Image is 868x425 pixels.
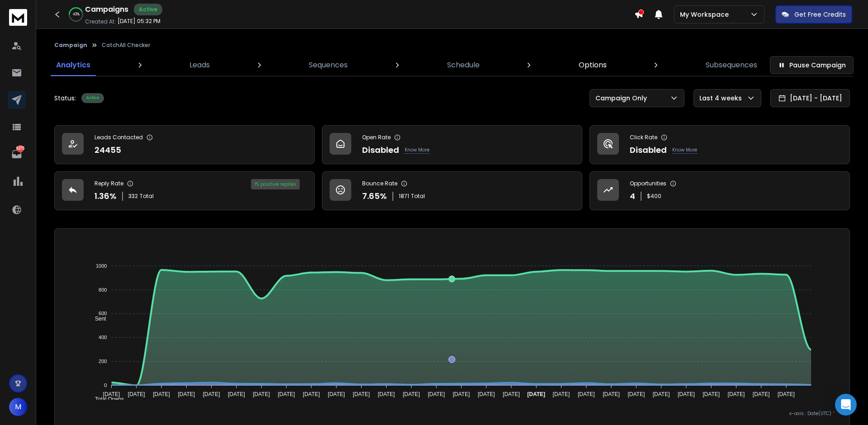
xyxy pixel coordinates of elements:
span: Sent [88,316,106,322]
button: Campaign [54,42,87,49]
p: Created At: [85,18,116,25]
a: Reply Rate1.36%332Total1% positive replies [54,171,315,210]
button: M [9,398,27,416]
a: Options [573,54,612,76]
tspan: [DATE] [103,391,120,397]
button: Get Free Credits [775,5,852,24]
a: 8275 [8,145,26,163]
div: Active [81,93,104,103]
tspan: [DATE] [253,391,270,397]
p: My Workspace [680,10,732,19]
p: 4 [630,190,635,203]
span: Total Opens [88,396,124,402]
p: 8275 [17,145,24,152]
tspan: [DATE] [778,391,795,397]
p: $ 400 [647,193,661,200]
p: Disabled [630,144,667,156]
tspan: [DATE] [178,391,195,397]
tspan: 200 [99,359,107,364]
tspan: [DATE] [403,391,420,397]
a: Sequences [303,54,353,76]
span: 1871 [399,193,409,200]
button: Pause Campaign [770,56,854,74]
a: Subsequences [700,54,763,76]
tspan: [DATE] [578,391,595,397]
tspan: [DATE] [378,391,395,397]
tspan: 400 [99,335,107,340]
p: Know More [405,146,429,154]
tspan: 600 [99,311,107,316]
img: logo [9,9,27,26]
tspan: [DATE] [703,391,720,397]
a: Opportunities4$400 [590,171,850,210]
p: Leads [189,60,210,71]
tspan: [DATE] [453,391,470,397]
p: Click Rate [630,134,657,141]
a: Leads Contacted24455 [54,125,315,164]
span: Total [411,193,425,200]
p: Get Free Credits [794,10,846,19]
p: Leads Contacted [94,134,143,141]
p: Options [579,60,607,71]
tspan: [DATE] [278,391,295,397]
p: Know More [672,146,697,154]
a: Analytics [51,54,96,76]
tspan: [DATE] [753,391,770,397]
p: Schedule [447,60,480,71]
div: Open Intercom Messenger [835,394,857,416]
tspan: [DATE] [503,391,520,397]
p: 43 % [73,12,80,17]
tspan: [DATE] [653,391,670,397]
div: Active [134,4,162,15]
p: Analytics [56,60,90,71]
p: Reply Rate [94,180,123,187]
p: Subsequences [706,60,757,71]
tspan: 800 [99,287,107,293]
tspan: [DATE] [478,391,495,397]
tspan: [DATE] [353,391,370,397]
tspan: [DATE] [678,391,695,397]
a: Click RateDisabledKnow More [590,125,850,164]
p: Sequences [309,60,348,71]
tspan: [DATE] [428,391,445,397]
p: Bounce Rate [362,180,397,187]
p: Disabled [362,144,399,156]
tspan: [DATE] [128,391,145,397]
a: Open RateDisabledKnow More [322,125,582,164]
span: Total [140,193,154,200]
tspan: 1000 [96,263,107,269]
p: Open Rate [362,134,391,141]
tspan: [DATE] [228,391,245,397]
p: Opportunities [630,180,666,187]
tspan: [DATE] [303,391,320,397]
a: Schedule [442,54,485,76]
tspan: [DATE] [553,391,570,397]
p: Campaign Only [595,94,651,103]
tspan: [DATE] [628,391,645,397]
span: 332 [128,193,138,200]
div: 1 % positive replies [251,179,300,189]
h1: Campaigns [85,4,128,15]
tspan: [DATE] [328,391,345,397]
tspan: [DATE] [728,391,745,397]
p: 7.65 % [362,190,387,203]
p: Status: [54,94,76,103]
p: [DATE] 05:32 PM [118,18,160,25]
tspan: [DATE] [203,391,220,397]
p: Last 4 weeks [699,94,745,103]
p: 24455 [94,144,121,156]
tspan: [DATE] [153,391,170,397]
button: [DATE] - [DATE] [770,89,850,107]
tspan: [DATE] [603,391,620,397]
tspan: 0 [104,382,107,388]
p: 1.36 % [94,190,117,203]
tspan: [DATE] [528,391,546,397]
a: Bounce Rate7.65%1871Total [322,171,582,210]
a: Leads [184,54,215,76]
p: x-axis : Date(UTC) [69,410,835,417]
p: CatchAll Checker [102,42,150,49]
